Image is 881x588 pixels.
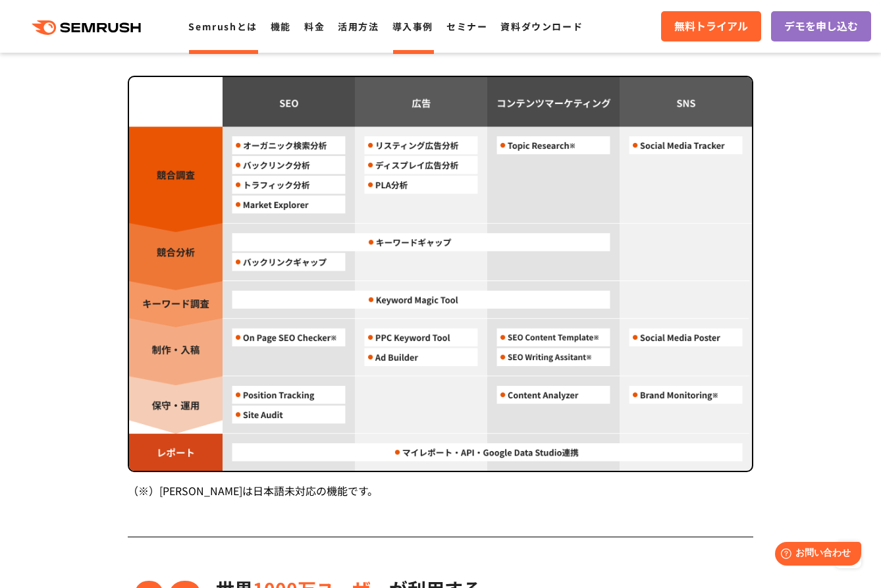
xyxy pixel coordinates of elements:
[338,20,379,33] a: 活用方法
[674,18,748,35] span: 無料トライアル
[304,20,325,33] a: 料金
[764,537,867,574] iframe: Help widget launcher
[661,11,761,41] a: 無料トライアル
[129,77,752,471] img: alt
[392,20,433,33] a: 導入事例
[188,20,257,33] a: Semrushとは
[784,18,858,35] span: デモを申し込む
[500,20,583,33] a: 資料ダウンロード
[271,20,291,33] a: 機能
[771,11,871,41] a: デモを申し込む
[128,483,753,500] div: （※）[PERSON_NAME]は日本語未対応の機能です。
[446,20,487,33] a: セミナー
